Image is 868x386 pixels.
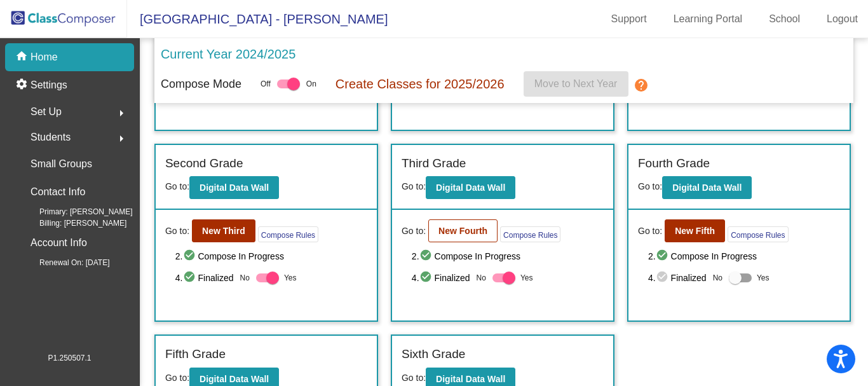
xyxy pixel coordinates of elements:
[412,249,604,264] span: 2. Compose In Progress
[672,183,742,193] b: Digital Data Wall
[728,226,788,242] button: Compose Rules
[759,9,810,29] a: School
[183,249,198,264] mat-icon: check_circle
[31,78,67,93] p: Settings
[336,74,505,93] p: Create Classes for 2025/2026
[436,374,505,384] b: Digital Data Wall
[500,226,560,242] button: Compose Rules
[713,272,722,284] span: No
[261,78,271,90] span: Off
[200,374,269,384] b: Digital Data Wall
[31,103,62,121] span: Set Up
[306,78,316,90] span: On
[638,155,710,173] label: Fourth Grade
[175,249,367,264] span: 2. Compose In Progress
[19,206,133,217] span: Primary: [PERSON_NAME]
[161,45,295,64] p: Current Year 2024/2025
[675,226,715,236] b: New Fifth
[31,234,87,252] p: Account Info
[656,249,671,264] mat-icon: check_circle
[165,345,226,364] label: Fifth Grade
[127,9,388,29] span: [GEOGRAPHIC_DATA] - [PERSON_NAME]
[19,257,109,268] span: Renewal On: [DATE]
[419,249,435,264] mat-icon: check_circle
[19,217,126,229] span: Billing: [PERSON_NAME]
[402,373,426,383] span: Go to:
[15,78,31,93] mat-icon: settings
[165,373,189,383] span: Go to:
[31,50,58,65] p: Home
[114,106,129,121] mat-icon: arrow_right
[402,155,466,173] label: Third Grade
[202,226,245,236] b: New Third
[426,176,515,199] button: Digital Data Wall
[419,270,435,286] mat-icon: check_circle
[648,270,707,286] span: 4. Finalized
[284,270,297,286] span: Yes
[665,219,725,242] button: New Fifth
[175,270,234,286] span: 4. Finalized
[165,224,189,238] span: Go to:
[15,50,31,65] mat-icon: home
[638,224,662,238] span: Go to:
[634,78,649,93] mat-icon: help
[200,183,269,193] b: Digital Data Wall
[663,9,753,29] a: Learning Portal
[165,155,243,173] label: Second Grade
[601,9,657,29] a: Support
[436,183,505,193] b: Digital Data Wall
[192,219,255,242] button: New Third
[638,181,662,191] span: Go to:
[477,272,486,284] span: No
[648,249,840,264] span: 2. Compose In Progress
[817,9,868,29] a: Logout
[183,270,198,286] mat-icon: check_circle
[165,181,189,191] span: Go to:
[520,270,533,286] span: Yes
[402,345,465,364] label: Sixth Grade
[412,270,470,286] span: 4. Finalized
[31,155,92,173] p: Small Groups
[31,183,85,201] p: Contact Info
[438,226,487,236] b: New Fourth
[656,270,671,286] mat-icon: check_circle
[114,131,129,146] mat-icon: arrow_right
[31,128,71,146] span: Students
[161,76,241,93] p: Compose Mode
[534,78,618,89] span: Move to Next Year
[402,224,426,238] span: Go to:
[524,71,628,97] button: Move to Next Year
[189,176,279,199] button: Digital Data Wall
[402,181,426,191] span: Go to:
[258,226,318,242] button: Compose Rules
[428,219,498,242] button: New Fourth
[757,270,770,286] span: Yes
[240,272,250,284] span: No
[662,176,752,199] button: Digital Data Wall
